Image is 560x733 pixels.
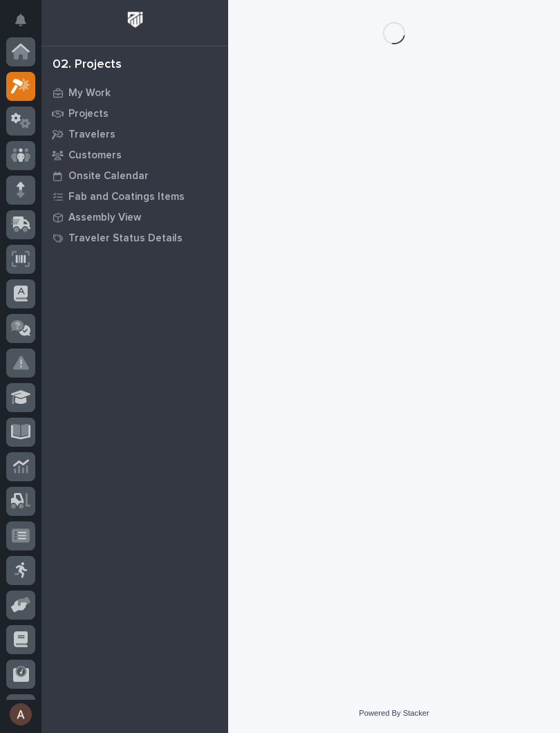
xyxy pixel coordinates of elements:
[68,149,122,162] p: Customers
[6,700,35,729] button: users-avatar
[17,14,35,36] div: Notifications
[68,108,109,120] p: Projects
[41,145,228,165] a: Customers
[41,103,228,124] a: Projects
[68,129,115,141] p: Travelers
[41,207,228,228] a: Assembly View
[68,212,141,224] p: Assembly View
[41,82,228,103] a: My Work
[41,186,228,207] a: Fab and Coatings Items
[68,87,111,100] p: My Work
[53,57,122,73] div: 02. Projects
[41,124,228,145] a: Travelers
[122,7,148,33] img: Workspace Logo
[68,191,185,203] p: Fab and Coatings Items
[41,228,228,248] a: Traveler Status Details
[41,165,228,186] a: Onsite Calendar
[6,6,35,35] button: Notifications
[68,170,149,183] p: Onsite Calendar
[68,232,183,245] p: Traveler Status Details
[359,709,429,717] a: Powered By Stacker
